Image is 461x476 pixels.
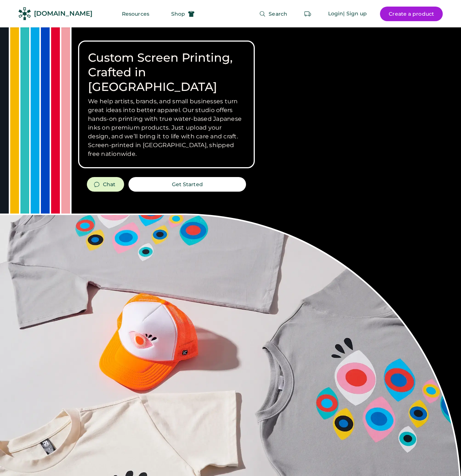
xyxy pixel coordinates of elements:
[269,11,287,16] span: Search
[128,177,246,192] button: Get Started
[162,7,203,21] button: Shop
[380,7,443,21] button: Create a product
[18,7,31,20] img: Rendered Logo - Screens
[171,11,185,16] span: Shop
[300,7,315,21] button: Retrieve an order
[87,177,124,192] button: Chat
[34,9,92,18] div: [DOMAIN_NAME]
[328,10,343,18] div: Login
[343,10,367,18] div: | Sign up
[113,7,158,21] button: Resources
[88,50,245,94] h1: Custom Screen Printing, Crafted in [GEOGRAPHIC_DATA]
[250,7,296,21] button: Search
[88,97,245,158] h3: We help artists, brands, and small businesses turn great ideas into better apparel. Our studio of...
